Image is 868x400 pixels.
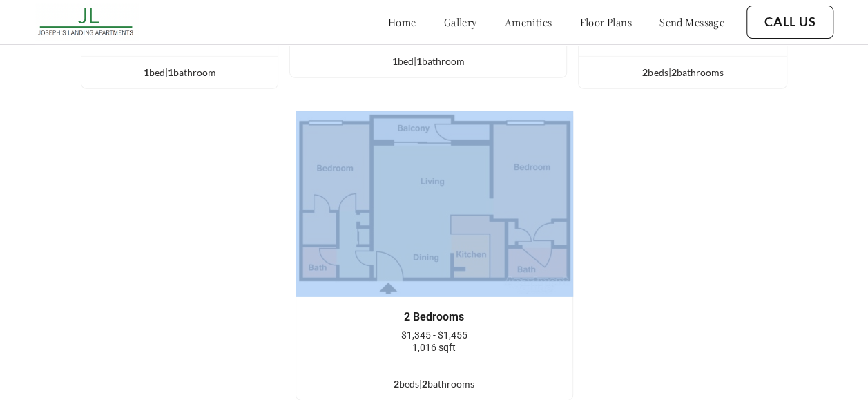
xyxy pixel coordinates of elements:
[422,378,427,390] span: 2
[168,66,173,78] span: 1
[317,311,552,323] div: 2 Bedrooms
[579,15,632,29] a: floor plans
[671,66,676,78] span: 2
[296,377,572,392] div: bed s | bathroom s
[35,3,139,41] img: Company logo
[81,65,278,80] div: bed | bathroom
[296,111,573,297] img: example
[290,54,566,69] div: bed | bathroom
[505,15,552,29] a: amenities
[764,15,816,30] a: Call Us
[746,6,833,39] button: Call Us
[392,55,398,67] span: 1
[416,55,422,67] span: 1
[394,378,399,390] span: 2
[144,66,149,78] span: 1
[579,65,787,80] div: bed s | bathroom s
[444,15,477,29] a: gallery
[642,66,648,78] span: 2
[412,342,456,353] span: 1,016 sqft
[388,15,416,29] a: home
[659,15,724,29] a: send message
[401,330,467,341] span: $1,345 - $1,455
